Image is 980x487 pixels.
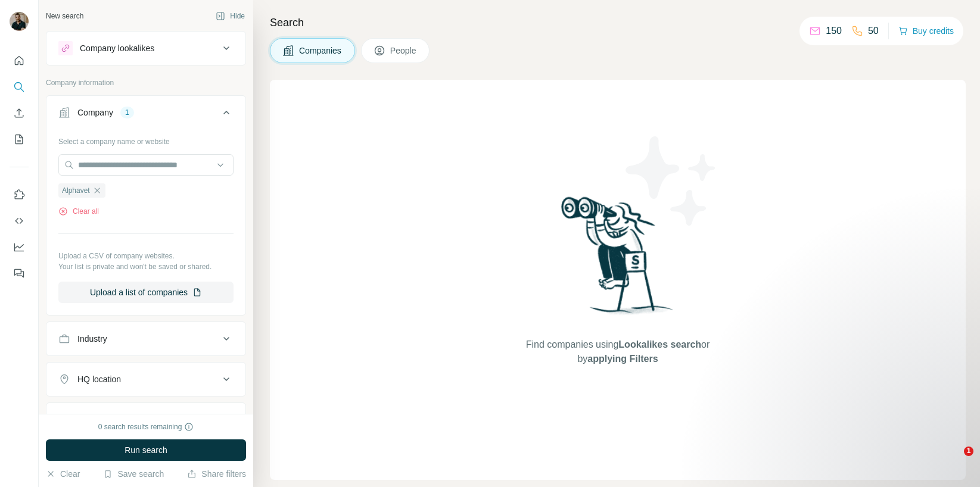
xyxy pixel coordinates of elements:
button: Feedback [10,263,29,284]
div: 0 search results remaining [98,422,194,432]
button: Clear [46,468,80,480]
span: applying Filters [587,354,658,364]
button: Use Surfe API [10,210,29,232]
div: 1 [120,107,134,118]
p: 50 [868,24,879,38]
span: 1 [964,447,973,456]
button: Use Surfe on LinkedIn [10,184,29,205]
span: Companies [299,45,343,57]
span: Find companies using or by [522,338,713,366]
img: Avatar [10,12,29,31]
span: Lookalikes search [618,339,701,349]
span: People [390,45,418,57]
img: Surfe Illustration - Woman searching with binoculars [556,193,680,326]
button: Dashboard [10,236,29,258]
button: My lists [10,129,29,150]
span: Run search [125,444,167,456]
span: Alphavet [62,185,90,196]
button: Clear all [58,206,99,217]
button: Company1 [46,98,245,132]
div: New search [46,11,83,21]
button: Industry [46,324,245,353]
div: Industry [77,333,107,345]
div: HQ location [77,373,121,385]
button: Buy credits [898,23,954,39]
button: Company lookalikes [46,34,245,63]
button: HQ location [46,365,245,394]
iframe: Intercom live chat [939,447,968,475]
button: Enrich CSV [10,102,29,124]
div: Select a company name or website [58,132,234,147]
p: Company information [46,77,246,88]
button: Share filters [187,468,246,480]
button: Hide [207,7,253,25]
p: Upload a CSV of company websites. [58,251,234,261]
img: Surfe Illustration - Stars [618,127,725,235]
button: Search [10,76,29,98]
button: Upload a list of companies [58,282,234,303]
div: Company [77,107,113,118]
button: Run search [46,439,246,461]
p: Your list is private and won't be saved or shared. [58,261,234,272]
div: Company lookalikes [80,42,154,54]
p: 150 [826,24,842,38]
button: Annual revenue ($) [46,405,245,434]
button: Quick start [10,50,29,71]
button: Save search [103,468,164,480]
h4: Search [270,14,966,31]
